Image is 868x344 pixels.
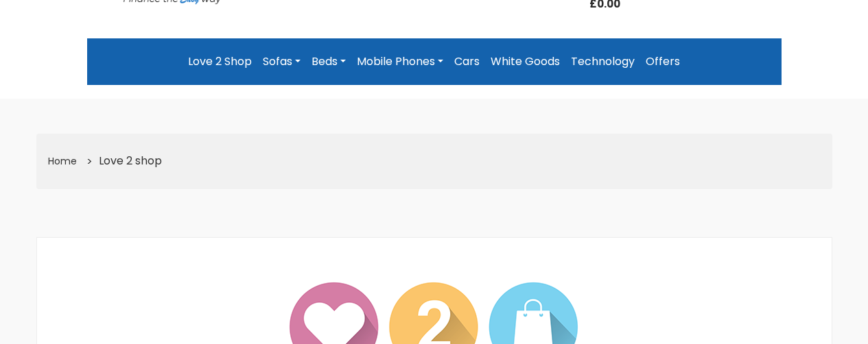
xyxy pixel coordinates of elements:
a: White Goods [485,49,565,74]
a: Mobile Phones [351,49,449,74]
a: Cars [449,49,485,74]
a: Offers [640,49,685,74]
a: Home [48,154,77,168]
a: Technology [565,49,640,74]
a: Love 2 Shop [183,49,257,74]
a: Sofas [257,49,306,74]
li: Love 2 shop [82,151,163,172]
a: Beds [306,49,351,74]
